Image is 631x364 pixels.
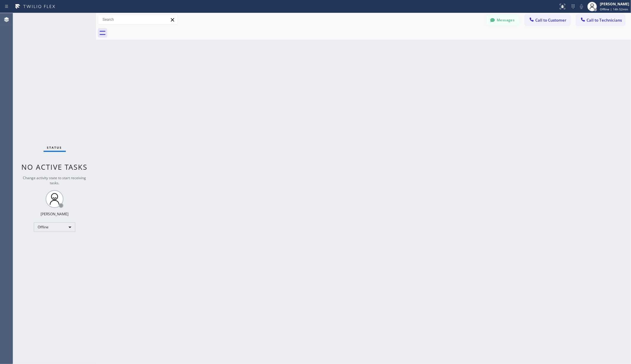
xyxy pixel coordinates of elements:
[34,222,75,232] div: Offline
[576,15,625,26] button: Call to Technicians
[525,15,570,26] button: Call to Customer
[600,7,628,11] span: Offline | 14h 52min
[587,17,622,23] span: Call to Technicians
[535,17,566,23] span: Call to Customer
[486,15,519,26] button: Messages
[41,211,68,217] div: [PERSON_NAME]
[577,2,586,11] button: Mute
[22,162,88,172] span: No active tasks
[600,1,629,7] div: [PERSON_NAME]
[47,145,62,150] span: Status
[23,175,86,185] span: Change activity state to start receiving tasks.
[98,15,178,24] input: Search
